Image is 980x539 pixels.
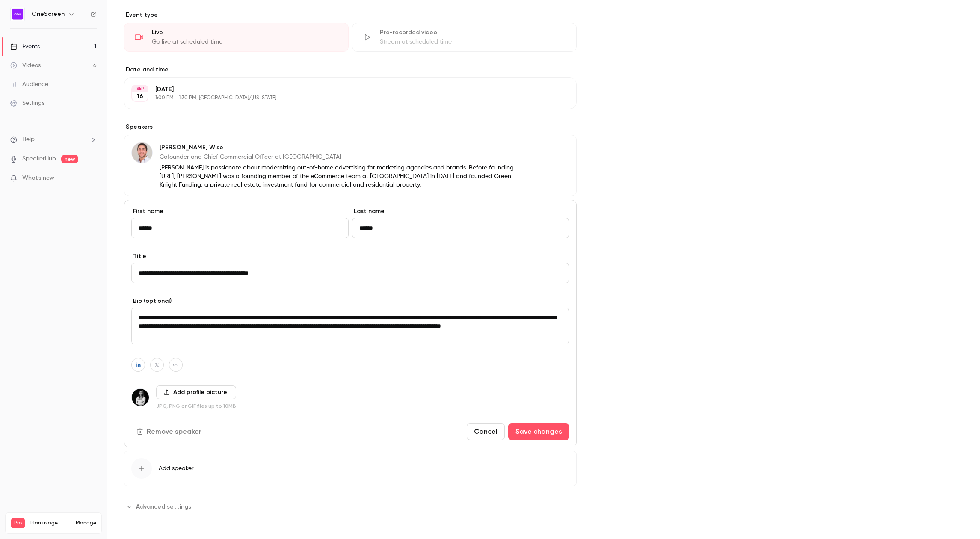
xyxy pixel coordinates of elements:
[160,153,521,161] p: Cofounder and Chief Commercial Officer at [GEOGRAPHIC_DATA]
[22,174,54,183] span: What's new
[30,520,71,527] span: Plan usage
[76,520,96,527] a: Manage
[137,92,143,101] p: 16
[380,28,566,37] div: Pre-recorded video
[22,154,56,163] a: SpeakerHub
[86,175,97,182] iframe: Noticeable Trigger
[124,11,577,19] p: Event type
[124,500,577,513] section: Advanced settings
[156,385,236,399] button: Add profile picture
[10,135,97,144] li: help-dropdown-opener
[152,38,338,46] div: Go live at scheduled time
[131,252,569,261] label: Title
[352,23,577,52] div: Pre-recorded videoStream at scheduled time
[132,142,152,163] img: Greg Wise
[160,143,521,152] p: [PERSON_NAME] Wise
[10,42,40,51] div: Events
[124,500,196,513] button: Advanced settings
[160,163,521,189] p: [PERSON_NAME] is passionate about modernizing out-of-home advertising for marketing agencies and ...
[124,123,577,131] label: Speakers
[124,451,577,486] button: Add speaker
[155,95,531,101] p: 1:00 PM - 1:30 PM, [GEOGRAPHIC_DATA]/[US_STATE]
[132,86,148,92] div: SEP
[10,61,41,70] div: Videos
[132,389,149,406] img: Kimmie Coules
[131,207,349,216] label: First name
[22,135,35,144] span: Help
[11,7,24,21] img: OneScreen
[124,23,349,52] div: LiveGo live at scheduled time
[380,38,566,46] div: Stream at scheduled time
[131,297,569,305] label: Bio (optional)
[159,464,194,473] span: Add speaker
[10,99,44,107] div: Settings
[61,155,78,163] span: new
[152,28,338,37] div: Live
[467,423,505,440] button: Cancel
[155,85,531,94] p: [DATE]
[124,65,577,74] label: Date and time
[11,518,25,528] span: Pro
[136,502,191,511] span: Advanced settings
[156,403,236,409] p: JPG, PNG or GIF files up to 10MB
[508,423,569,440] button: Save changes
[32,10,65,18] h6: OneScreen
[352,207,569,216] label: Last name
[10,80,48,89] div: Audience
[131,423,208,440] button: Remove speaker
[124,135,577,196] div: Greg Wise[PERSON_NAME] WiseCofounder and Chief Commercial Officer at [GEOGRAPHIC_DATA][PERSON_NAM...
